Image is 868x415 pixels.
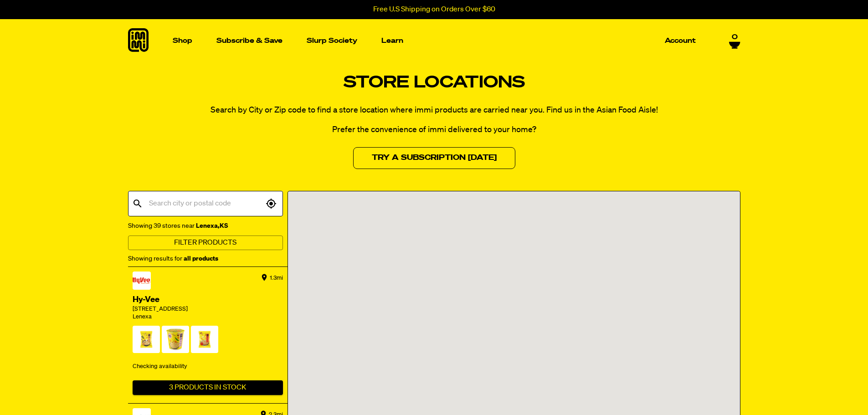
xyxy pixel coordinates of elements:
[732,32,738,40] span: 0
[661,34,699,48] a: Account
[128,73,740,93] h1: Store Locations
[147,195,263,212] input: Search city or postal code
[128,104,740,117] p: Search by City or Zip code to find a store location where immi products are carried near you. Fin...
[133,294,283,306] div: Hy-Vee
[213,34,286,48] a: Subscribe & Save
[133,313,283,321] div: Lenexa
[133,306,283,313] div: [STREET_ADDRESS]
[353,147,515,169] a: Try a Subscription [DATE]
[270,272,283,285] div: 1.3 mi
[381,37,403,44] p: Learn
[378,19,407,62] a: Learn
[128,236,283,250] button: Filter Products
[373,5,495,14] p: Free U.S Shipping on Orders Over $60
[128,253,283,264] div: Showing results for
[184,256,218,262] strong: all products
[216,37,282,44] p: Subscribe & Save
[173,37,192,44] p: Shop
[195,223,228,229] strong: Lenexa , KS
[307,37,357,44] p: Slurp Society
[128,220,283,231] div: Showing 39 stores near
[729,32,740,47] a: 0
[303,34,361,48] a: Slurp Society
[128,124,740,136] p: Prefer the convenience of immi delivered to your home?
[133,380,283,395] button: 3 Products In Stock
[133,359,283,374] div: Checking availability
[665,37,696,44] p: Account
[169,19,196,62] a: Shop
[169,19,699,62] nav: Main navigation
